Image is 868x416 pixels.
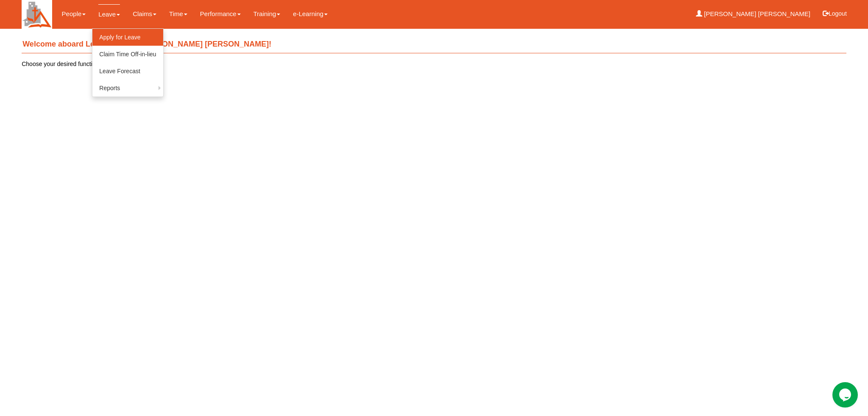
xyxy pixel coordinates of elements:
p: Choose your desired function from the menu above. [22,60,846,68]
a: Time [169,4,187,24]
a: Claim Time Off-in-lieu [92,46,163,63]
a: Training [253,4,281,24]
iframe: chat widget [832,382,860,408]
a: People [62,4,86,24]
a: e-Learning [293,4,328,24]
a: Apply for Leave [92,29,163,46]
button: Logout [817,3,853,24]
img: H+Cupd5uQsr4AAAAAElFTkSuQmCC [22,0,52,29]
a: [PERSON_NAME] [PERSON_NAME] [696,4,810,24]
a: Reports [92,80,163,96]
a: Performance [200,4,241,24]
a: Leave Forecast [92,63,163,80]
a: Leave [98,4,120,24]
a: Claims [133,4,156,24]
h4: Welcome aboard Learn Anchor, [PERSON_NAME] [PERSON_NAME]! [22,36,846,53]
